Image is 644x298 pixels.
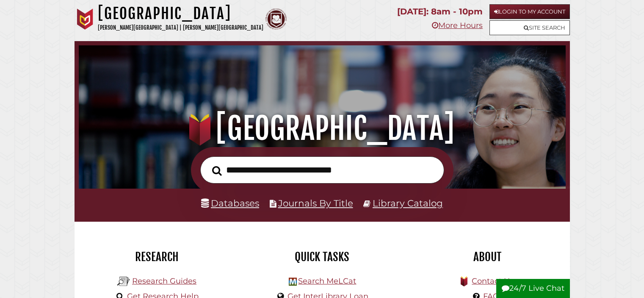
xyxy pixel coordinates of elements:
h1: [GEOGRAPHIC_DATA] [88,110,556,147]
h2: Quick Tasks [246,250,398,264]
a: Library Catalog [373,198,443,209]
img: Calvin University [75,8,96,30]
button: Search [208,163,226,178]
i: Search [212,165,222,175]
a: More Hours [432,21,483,30]
a: Login to My Account [489,4,570,19]
a: Research Guides [132,276,196,286]
h2: About [411,250,564,264]
a: Journals By Title [278,198,353,209]
a: Contact Us [472,276,514,286]
a: Search MeLCat [298,276,356,286]
img: Hekman Library Logo [289,278,297,286]
p: [DATE]: 8am - 10pm [397,4,483,19]
img: Hekman Library Logo [117,275,130,288]
img: Calvin Theological Seminary [265,8,287,30]
h2: Research [81,250,233,264]
p: [PERSON_NAME][GEOGRAPHIC_DATA] | [PERSON_NAME][GEOGRAPHIC_DATA] [98,23,263,33]
h1: [GEOGRAPHIC_DATA] [98,4,263,23]
a: Databases [201,198,259,209]
a: Site Search [489,20,570,35]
